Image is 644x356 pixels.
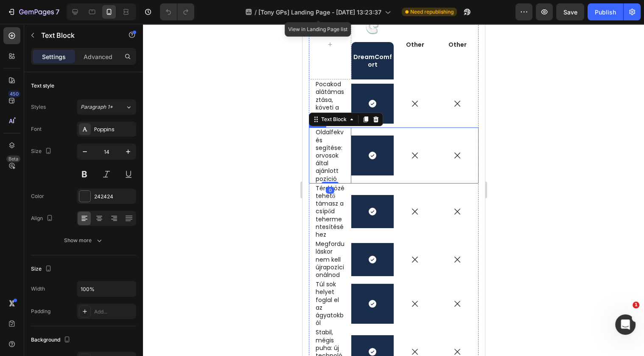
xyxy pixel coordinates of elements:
p: 7 [56,7,59,17]
div: 242424 [94,193,134,201]
div: Styles [31,103,46,111]
span: / [255,8,257,17]
div: Beta [6,155,20,162]
div: Padding [31,308,50,315]
span: [Tony GPs] Landing Page - [DATE] 13:23:37 [258,8,381,17]
button: Save [556,3,584,20]
p: Settings [42,52,66,61]
div: Show more [64,236,104,245]
div: Undo/Redo [160,3,194,20]
span: Need republishing [410,8,454,16]
div: Text style [31,82,54,90]
span: 1 [633,302,639,308]
div: 450 [8,90,20,97]
p: Stabil, mégis puha: új technológiás 7D-s töltet [13,305,42,351]
p: Text Block [41,30,113,40]
div: Poppins [94,126,134,133]
button: Show more [31,233,136,248]
span: Paragraph 1* [81,103,113,111]
span: Save [563,8,577,16]
button: Paragraph 1* [77,99,136,115]
div: Size [31,263,53,275]
input: Auto [77,281,136,297]
div: Width [31,285,45,293]
iframe: Intercom live chat [615,314,636,335]
div: Align [31,213,55,224]
div: Publish [595,8,616,17]
div: Background [31,334,72,346]
div: Size [31,146,53,157]
p: Advanced [84,52,112,61]
button: 7 [3,3,63,20]
button: Publish [588,3,623,20]
div: Font [31,125,42,133]
iframe: Design area [302,24,485,356]
div: Add... [94,308,134,316]
div: Color [31,192,44,200]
